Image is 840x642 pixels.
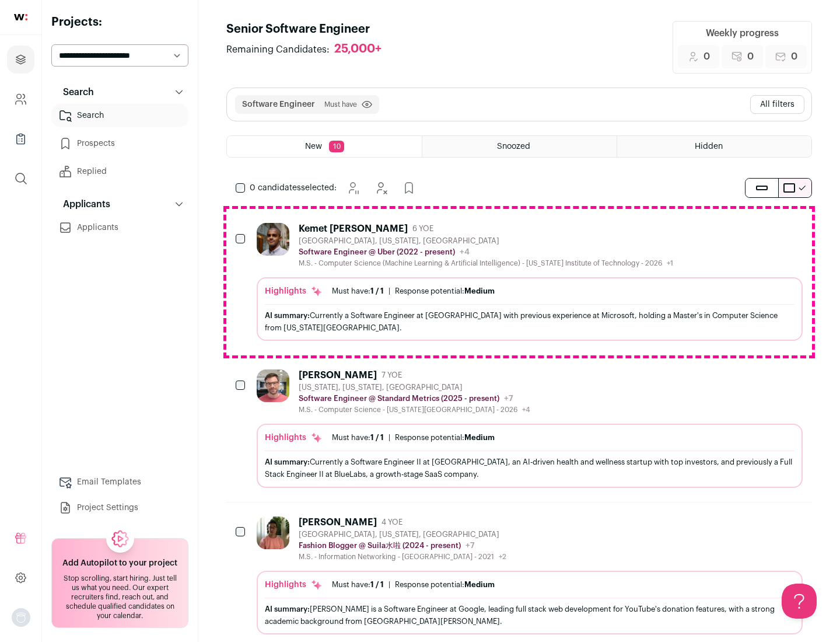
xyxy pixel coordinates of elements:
div: Highlights [265,285,323,297]
span: Medium [464,581,495,588]
a: Company and ATS Settings [7,85,34,113]
span: +1 [667,260,673,267]
div: [US_STATE], [US_STATE], [GEOGRAPHIC_DATA] [299,383,530,392]
div: [PERSON_NAME] [299,369,377,381]
span: 0 [791,50,797,64]
a: Add Autopilot to your project Stop scrolling, start hiring. Just tell us what you need. Our exper... [51,538,188,628]
button: Add to Prospects [397,176,421,200]
a: Projects [7,46,34,74]
a: Search [51,104,188,127]
span: AI summary: [265,458,310,466]
span: Medium [464,287,495,295]
div: Weekly progress [706,26,779,40]
p: Software Engineer @ Uber (2022 - present) [299,247,455,257]
p: Search [56,85,94,99]
span: 0 candidates [250,184,301,192]
div: [GEOGRAPHIC_DATA], [US_STATE], [GEOGRAPHIC_DATA] [299,236,673,246]
div: Must have: [332,433,384,442]
ul: | [332,287,495,296]
h2: Projects: [51,14,188,30]
span: +7 [504,395,513,403]
span: 1 / 1 [370,581,384,588]
span: 6 YOE [412,224,433,233]
span: 0 [747,50,754,64]
div: Kemet [PERSON_NAME] [299,223,408,235]
a: Email Templates [51,470,188,494]
button: Software Engineer [242,99,315,110]
span: 4 YOE [381,518,402,527]
p: Fashion Blogger @ Suila水啦 (2024 - present) [299,541,461,550]
a: Company Lists [7,125,34,153]
span: 10 [329,141,344,152]
div: Currently a Software Engineer II at [GEOGRAPHIC_DATA], an AI-driven health and wellness startup w... [265,456,794,480]
button: All filters [750,95,804,114]
div: Stop scrolling, start hiring. Just tell us what you need. Our expert recruiters find, reach out, ... [59,574,181,620]
span: AI summary: [265,605,310,613]
span: +4 [522,406,530,413]
iframe: Help Scout Beacon - Open [782,584,817,619]
ul: | [332,580,495,589]
span: 1 / 1 [370,287,384,295]
div: M.S. - Computer Science - [US_STATE][GEOGRAPHIC_DATA] - 2026 [299,405,530,414]
div: [PERSON_NAME] [299,517,377,528]
button: Applicants [51,193,188,216]
span: New [305,142,322,151]
img: ebffc8b94a612106133ad1a79c5dcc917f1f343d62299c503ebb759c428adb03.jpg [257,517,289,549]
div: Must have: [332,580,384,589]
span: Snoozed [497,142,530,151]
p: Applicants [56,197,110,211]
div: Highlights [265,432,323,444]
a: Snoozed [422,136,617,157]
div: Highlights [265,579,323,591]
span: AI summary: [265,312,310,319]
ul: | [332,433,495,442]
div: Must have: [332,287,384,296]
h2: Add Autopilot to your project [62,557,177,569]
a: Kemet [PERSON_NAME] 6 YOE [GEOGRAPHIC_DATA], [US_STATE], [GEOGRAPHIC_DATA] Software Engineer @ Ub... [257,223,803,341]
div: [GEOGRAPHIC_DATA], [US_STATE], [GEOGRAPHIC_DATA] [299,530,506,539]
div: M.S. - Computer Science (Machine Learning & Artificial Intelligence) - [US_STATE] Institute of Te... [299,259,673,268]
a: Replied [51,160,188,183]
button: Search [51,81,188,104]
span: 0 [703,50,710,64]
span: +7 [466,542,475,550]
span: Must have [324,100,357,109]
img: 92c6d1596c26b24a11d48d3f64f639effaf6bd365bf059bea4cfc008ddd4fb99.jpg [257,369,289,402]
span: +2 [499,553,506,560]
div: M.S. - Information Networking - [GEOGRAPHIC_DATA] - 2021 [299,552,506,561]
span: 7 YOE [381,371,402,380]
div: 25,000+ [334,42,381,57]
a: Applicants [51,216,188,239]
span: +4 [460,248,470,256]
div: Response potential: [395,433,495,442]
img: 927442a7649886f10e33b6150e11c56b26abb7af887a5a1dd4d66526963a6550.jpg [257,223,289,256]
img: wellfound-shorthand-0d5821cbd27db2630d0214b213865d53afaa358527fdda9d0ea32b1df1b89c2c.svg [14,14,27,20]
button: Open dropdown [12,608,30,627]
a: [PERSON_NAME] 4 YOE [GEOGRAPHIC_DATA], [US_STATE], [GEOGRAPHIC_DATA] Fashion Blogger @ Suila水啦 (2... [257,517,803,634]
button: Snooze [341,176,365,200]
p: Software Engineer @ Standard Metrics (2025 - present) [299,394,499,403]
a: Prospects [51,132,188,155]
a: Project Settings [51,496,188,519]
h1: Senior Software Engineer [226,21,393,37]
span: Medium [464,434,495,441]
span: Hidden [695,142,723,151]
img: nopic.png [12,608,30,627]
div: Currently a Software Engineer at [GEOGRAPHIC_DATA] with previous experience at Microsoft, holding... [265,309,794,334]
button: Hide [369,176,393,200]
div: [PERSON_NAME] is a Software Engineer at Google, leading full stack web development for YouTube's ... [265,603,794,627]
span: 1 / 1 [370,434,384,441]
a: [PERSON_NAME] 7 YOE [US_STATE], [US_STATE], [GEOGRAPHIC_DATA] Software Engineer @ Standard Metric... [257,369,803,487]
a: Hidden [617,136,811,157]
span: Remaining Candidates: [226,43,330,57]
div: Response potential: [395,580,495,589]
div: Response potential: [395,287,495,296]
span: selected: [250,182,337,194]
